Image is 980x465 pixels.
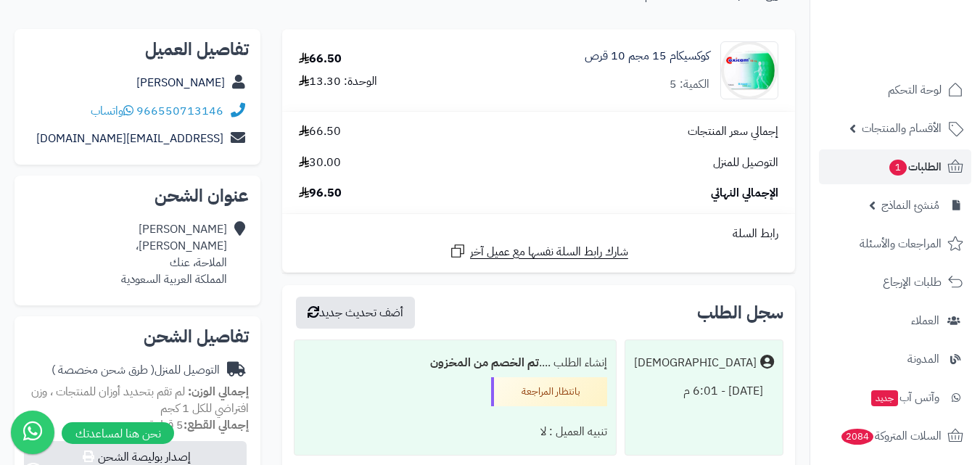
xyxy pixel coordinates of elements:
[721,41,778,99] img: 539676b094199e13e616b7f409df417c65b0-90x90.jpg
[136,74,225,91] a: [PERSON_NAME]
[889,160,907,176] span: 1
[91,102,133,120] a: واتساب
[634,377,774,406] div: [DATE] - 6:01 م
[871,390,898,406] span: جديد
[881,41,966,71] img: logo-2.png
[819,303,971,338] a: العملاء
[670,76,709,93] div: الكمية: 5
[136,102,223,120] a: 966550713146
[299,155,341,171] span: 30.00
[881,195,939,215] span: مُنشئ النماذج
[288,226,789,242] div: رابط السلة
[184,416,249,434] strong: إجمالي القطع:
[819,380,971,415] a: وآتس آبجديد
[819,73,971,107] a: لوحة التحكم
[819,419,971,453] a: السلات المتروكة2084
[299,73,377,90] div: الوحدة: 13.30
[121,221,227,287] div: [PERSON_NAME] [PERSON_NAME]، الملاحة، عنك المملكة العربية السعودية
[907,349,939,369] span: المدونة
[870,387,939,408] span: وآتس آب
[52,361,155,379] span: ( طرق شحن مخصصة )
[470,244,628,260] span: شارك رابط السلة نفسها مع عميل آخر
[26,328,249,345] h2: تفاصيل الشحن
[911,310,939,331] span: العملاء
[303,349,608,377] div: إنشاء الطلب ....
[52,362,220,379] div: التوصيل للمنزل
[713,155,778,171] span: التوصيل للمنزل
[299,123,341,140] span: 66.50
[299,51,342,67] div: 66.50
[299,185,342,202] span: 96.50
[430,354,539,371] b: تم الخصم من المخزون
[841,429,873,445] span: 2084
[449,242,628,260] a: شارك رابط السلة نفسها مع عميل آخر
[883,272,942,292] span: طلبات الإرجاع
[888,80,942,100] span: لوحة التحكم
[819,149,971,184] a: الطلبات1
[149,416,249,434] small: 5 قطعة
[26,187,249,205] h2: عنوان الشحن
[303,418,608,446] div: تنبيه العميل : لا
[862,118,942,139] span: الأقسام والمنتجات
[688,123,778,140] span: إجمالي سعر المنتجات
[31,383,249,417] span: لم تقم بتحديد أوزان للمنتجات ، وزن افتراضي للكل 1 كجم
[860,234,942,254] span: المراجعات والأسئلة
[840,426,942,446] span: السلات المتروكة
[819,265,971,300] a: طلبات الإرجاع
[711,185,778,202] span: الإجمالي النهائي
[819,226,971,261] a: المراجعات والأسئلة
[819,342,971,376] a: المدونة
[634,355,757,371] div: [DEMOGRAPHIC_DATA]
[26,41,249,58] h2: تفاصيل العميل
[491,377,607,406] div: بانتظار المراجعة
[188,383,249,400] strong: إجمالي الوزن:
[36,130,223,147] a: [EMAIL_ADDRESS][DOMAIN_NAME]
[296,297,415,329] button: أضف تحديث جديد
[888,157,942,177] span: الطلبات
[585,48,709,65] a: كوكسيكام 15 مجم 10 قرص
[697,304,783,321] h3: سجل الطلب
